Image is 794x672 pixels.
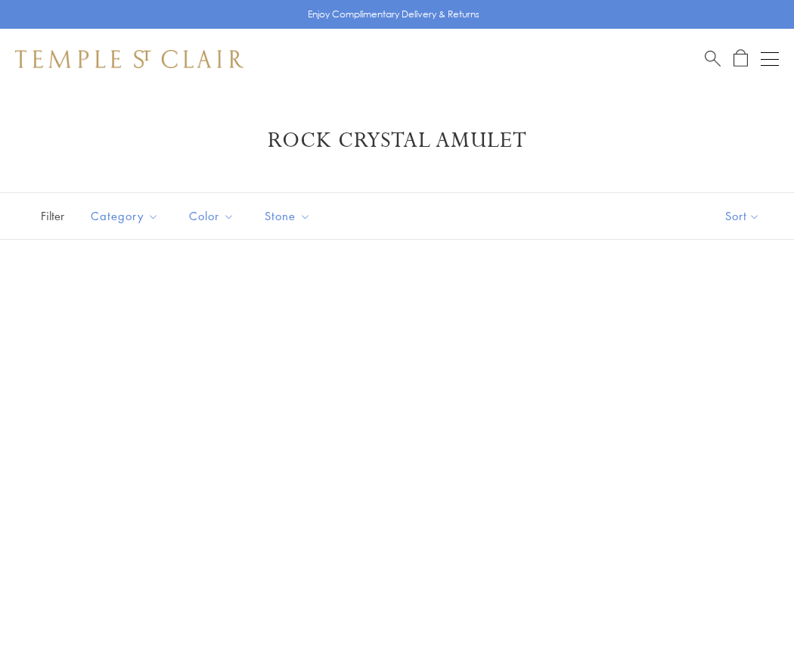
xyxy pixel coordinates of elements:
[178,199,246,233] button: Color
[181,207,246,226] span: Color
[705,49,721,68] a: Search
[761,50,779,68] button: Open navigation
[79,199,170,233] button: Category
[691,193,794,239] button: Show sort by
[308,7,479,22] p: Enjoy Complimentary Delivery & Returns
[257,207,322,226] span: Stone
[15,50,243,68] img: Temple St. Clair
[38,127,756,154] h1: Rock Crystal Amulet
[83,207,170,226] span: Category
[734,49,748,68] a: Open Shopping Bag
[253,199,322,233] button: Stone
